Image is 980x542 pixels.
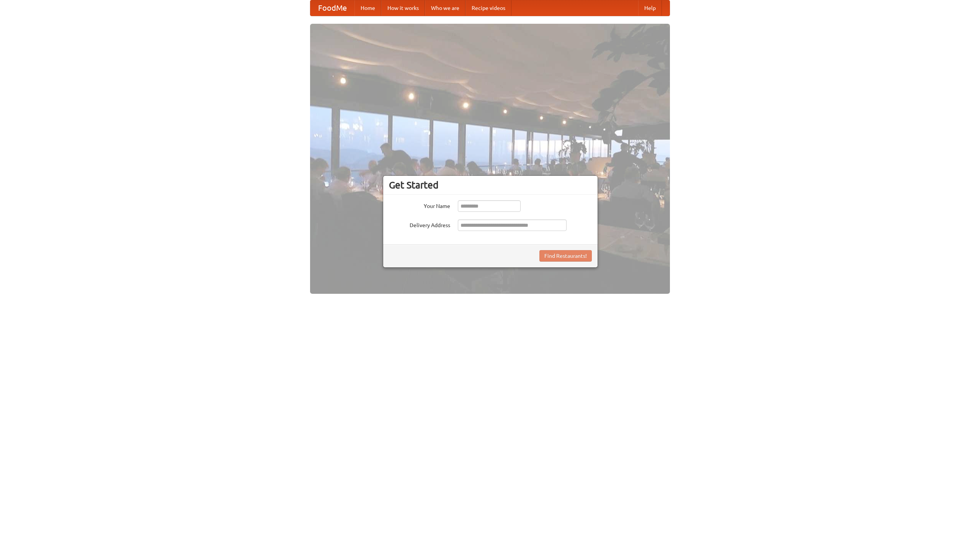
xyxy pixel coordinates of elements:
a: Who we are [425,0,465,16]
a: Help [638,0,662,16]
h3: Get Started [389,179,592,191]
label: Your Name [389,200,450,210]
a: Home [354,0,381,16]
button: Find Restaurants! [539,250,592,262]
a: How it works [381,0,425,16]
a: FoodMe [310,0,354,16]
label: Delivery Address [389,219,450,229]
a: Recipe videos [465,0,511,16]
